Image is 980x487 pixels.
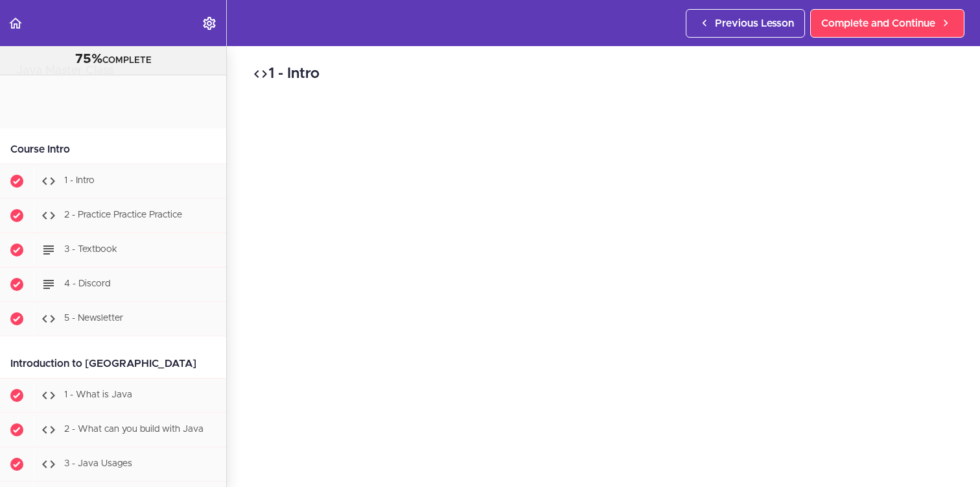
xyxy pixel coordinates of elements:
[715,16,794,31] span: Previous Lesson
[253,63,954,85] h2: 1 - Intro
[202,16,217,31] svg: Settings Menu
[8,16,23,31] svg: Back to course curriculum
[75,53,102,66] span: 75%
[821,16,935,31] span: Complete and Continue
[686,9,805,38] a: Previous Lesson
[64,279,110,288] span: 4 - Discord
[16,51,210,68] div: COMPLETE
[64,245,117,254] span: 3 - Textbook
[64,390,132,399] span: 1 - What is Java
[64,425,204,434] span: 2 - What can you build with Java
[64,176,95,185] span: 1 - Intro
[64,210,182,219] span: 2 - Practice Practice Practice
[64,314,123,323] span: 5 - Newsletter
[64,459,132,468] span: 3 - Java Usages
[810,9,964,38] a: Complete and Continue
